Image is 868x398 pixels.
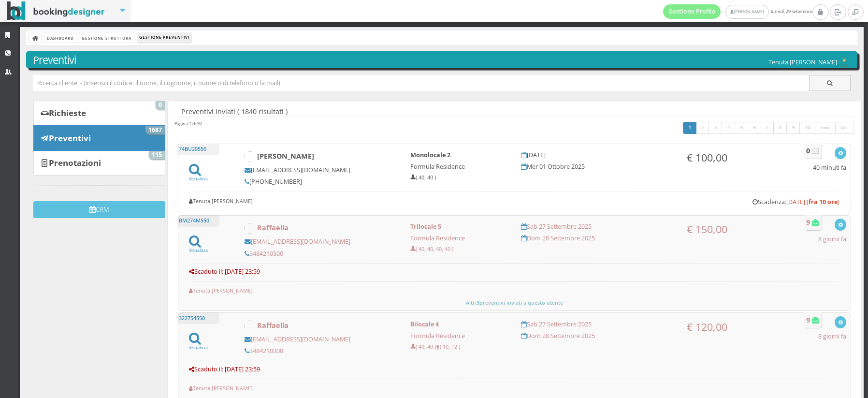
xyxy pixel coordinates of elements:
h3: € 100,00 [687,151,784,164]
h5: Dom 28 Settembre 2025 [521,235,674,242]
h6: Tenuta [PERSON_NAME] [189,385,253,392]
h3: Preventivi [33,54,851,66]
h5: 3484210300 [245,347,397,354]
h5: [EMAIL_ADDRESS][DOMAIN_NAME] [245,336,397,343]
b: fra 10 ore [809,198,838,206]
li: Gestione Preventivi [137,32,191,43]
b: 3 [477,299,479,306]
a: Dashboard [44,32,76,43]
span: 1687 [145,126,165,134]
h5: Sab 27 Settembre 2025 [521,223,674,230]
a: Visualizza [189,169,208,182]
h6: Tenuta [PERSON_NAME] [189,288,253,294]
h5: [DATE] [521,151,674,159]
b: Monolocale 2 [410,151,450,159]
a: 3 [709,122,723,134]
a: 4 [722,122,736,134]
h5: Sab 27 Settembre 2025 [521,321,674,328]
b: [PERSON_NAME] [257,151,314,161]
h5: Mer 01 Ottobre 2025 [521,163,674,170]
h5: 322754550 [177,312,219,324]
a: Gestione Struttura [79,32,133,43]
h5: 74BU29550 [177,144,219,155]
span: 115 [149,151,165,160]
a: Visualizza [189,338,208,351]
span: lunedì, 29 settembre [663,4,812,19]
h5: Scadenza: [752,198,839,206]
h5: Dom 28 Settembre 2025 [521,332,674,339]
h3: € 150,00 [687,223,784,236]
b: Raffaella [257,223,289,232]
input: Ricerca cliente - (inserisci il codice, il nome, il cognome, il numero di telefono o la mail) [33,75,810,91]
b: Prenotazioni [49,157,101,168]
a: 10 [799,122,816,134]
a: 1 [683,122,697,134]
a: 6 [748,122,762,134]
span: [DATE] ( ) [786,198,839,206]
h45: Pagina 1 di 92 [174,120,202,127]
span: 0 [156,101,165,110]
a: Visualizza [189,241,208,253]
a: next [815,122,836,134]
h5: 8 giorni fa [818,333,846,340]
h6: ( 40, 40, 40, 40 ) [410,246,508,252]
img: BookingDesigner.com [7,1,105,20]
h5: 40 minuti fa [813,164,846,171]
a: Preventivi 1687 [33,125,165,150]
span: Preventivi inviati ( 1840 risultati ) [181,107,288,116]
b: Raffaella [257,321,289,330]
b: Preventivi [49,133,91,144]
h6: ( 40, 40 ) [410,175,508,181]
img: c17ce5f8a98d11e9805da647fc135771.png [837,58,851,68]
b: 9 [806,315,810,324]
h5: [EMAIL_ADDRESS][DOMAIN_NAME] [245,238,397,245]
h5: Tenuta [PERSON_NAME] [768,58,851,68]
b: 9 [806,218,810,227]
b: Trilocale 5 [410,222,441,231]
a: 9 [786,122,800,134]
button: Altri3preventivi inviati a questo utente [183,298,846,307]
b: 0 [806,146,810,155]
h5: Formula Residence [410,235,508,242]
h5: Scaduto il: [DATE] 23:59 [189,366,839,373]
a: last [835,122,854,134]
a: Gestione Profilo [663,4,721,19]
a: 2 [696,122,710,134]
h5: [EMAIL_ADDRESS][DOMAIN_NAME] [245,166,397,174]
h5: BM274M550 [177,215,219,227]
h6: ( 40, 40 ) ( 10, 12 ) [410,344,508,350]
h5: 8 giorni fa [818,236,846,243]
button: CRM [33,201,165,218]
a: [PERSON_NAME] [725,5,768,19]
h5: Formula Residence [410,163,508,170]
b: Richieste [49,107,86,118]
a: Richieste 0 [33,101,165,126]
a: 8 [773,122,787,134]
h3: € 120,00 [687,321,784,333]
h6: Tenuta [PERSON_NAME] [189,198,253,205]
a: Prenotazioni 115 [33,150,165,176]
h5: [PHONE_NUMBER] [245,178,397,185]
a: 7 [761,122,775,134]
h5: 3484210300 [245,250,397,257]
h5: Scaduto il: [DATE] 23:59 [189,268,839,275]
b: Bilocale 4 [410,320,439,328]
a: 5 [735,122,749,134]
h5: Formula Residence [410,332,508,339]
